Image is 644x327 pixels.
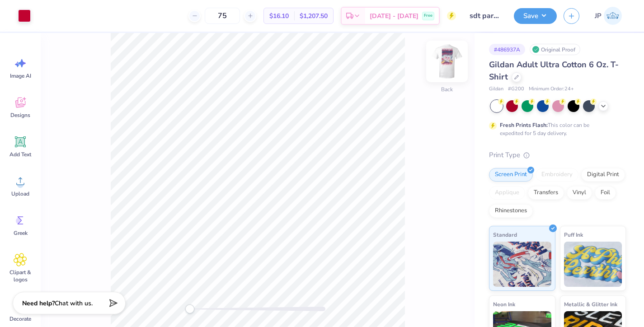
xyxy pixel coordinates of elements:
[424,13,432,19] span: Free
[530,44,580,55] div: Original Proof
[489,44,525,55] div: # 486937A
[536,168,578,182] div: Embroidery
[564,242,622,287] img: Puff Ink
[10,72,31,79] span: Image AI
[22,299,55,308] strong: Need help?
[205,8,240,24] input: – –
[604,7,622,25] img: Jade Paneduro
[489,150,626,160] div: Print Type
[493,230,517,239] span: Standard
[269,11,289,21] span: $16.10
[9,151,31,158] span: Add Text
[514,8,557,24] button: Save
[493,299,515,309] span: Neon Ink
[9,315,31,322] span: Decorate
[370,11,418,21] span: [DATE] - [DATE]
[500,121,611,137] div: This color can be expedited for 5 day delivery.
[508,85,524,93] span: # G200
[14,229,28,237] span: Greek
[10,112,30,119] span: Designs
[567,186,592,200] div: Vinyl
[441,85,453,93] div: Back
[489,59,619,82] span: Gildan Adult Ultra Cotton 6 Oz. T-Shirt
[581,168,625,182] div: Digital Print
[529,85,574,93] span: Minimum Order: 24 +
[528,186,564,200] div: Transfers
[463,7,507,25] input: Untitled Design
[564,230,583,239] span: Puff Ink
[11,190,29,197] span: Upload
[489,186,525,200] div: Applique
[489,168,533,182] div: Screen Print
[595,11,602,21] span: JP
[564,299,617,309] span: Metallic & Glitter Ink
[500,121,548,129] strong: Fresh Prints Flash:
[489,204,533,218] div: Rhinestones
[489,85,503,93] span: Gildan
[185,304,194,313] div: Accessibility label
[5,269,35,283] span: Clipart & logos
[429,43,465,79] img: Back
[493,242,551,287] img: Standard
[300,11,328,21] span: $1,207.50
[591,7,626,25] a: JP
[595,186,616,200] div: Foil
[55,299,93,308] span: Chat with us.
